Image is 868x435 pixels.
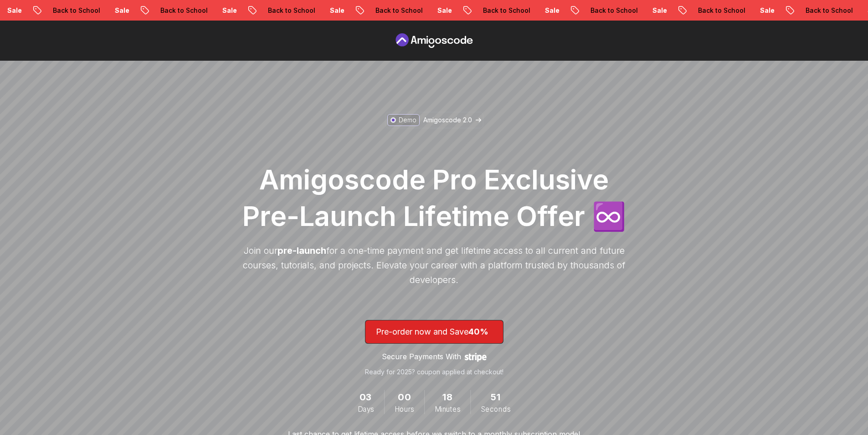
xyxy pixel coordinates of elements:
p: Sale [214,6,243,15]
a: DemoAmigoscode 2.0 [385,112,483,128]
p: Back to School [260,6,322,15]
p: Pre-order now and Save [376,325,493,338]
span: Hours [395,404,414,414]
span: Seconds [481,404,510,414]
span: 51 Seconds [491,390,501,404]
p: Back to School [367,6,429,15]
a: lifetime-access [365,320,503,377]
p: Back to School [582,6,644,15]
span: 40% [468,327,488,336]
span: 18 Minutes [442,390,452,404]
p: Secure Payments With [382,351,461,362]
p: Sale [429,6,458,15]
p: Back to School [45,6,107,15]
p: Back to School [797,6,859,15]
h1: Amigoscode Pro Exclusive Pre-Launch Lifetime Offer ♾️ [238,161,630,234]
span: Days [358,404,374,414]
p: Ready for 2025? coupon applied at checkout! [365,367,503,377]
p: Sale [644,6,673,15]
a: Pre Order page [393,33,475,48]
p: Sale [537,6,566,15]
span: 3 Days [360,390,372,404]
p: Sale [107,6,136,15]
span: 0 Hours [398,390,411,404]
p: Back to School [152,6,214,15]
p: Sale [752,6,781,15]
p: Sale [322,6,351,15]
p: Back to School [475,6,537,15]
p: Join our for a one-time payment and get lifetime access to all current and future courses, tutori... [238,243,630,287]
p: Demo [399,115,416,125]
p: Amigoscode 2.0 [423,115,472,125]
p: Back to School [690,6,752,15]
span: Minutes [435,404,460,414]
span: pre-launch [277,245,326,256]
